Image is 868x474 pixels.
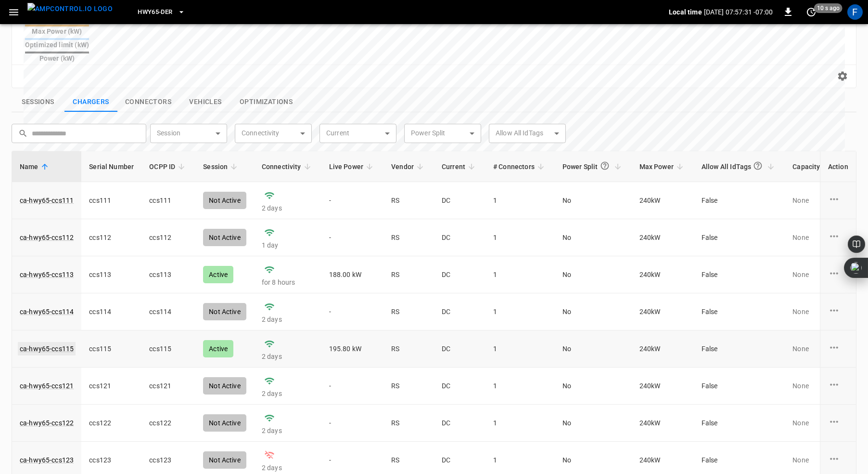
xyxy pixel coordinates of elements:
[555,330,632,368] td: No
[632,293,694,330] td: 240 kW
[20,270,74,279] a: ca-hwy65-ccs113
[694,330,785,368] td: False
[792,381,854,391] p: None
[847,4,863,20] div: profile-icon
[203,340,233,357] div: Active
[702,157,777,176] span: Allow All IdTags
[669,7,702,17] p: Local time
[81,293,141,330] td: ccs114
[262,426,314,435] p: 2 days
[141,405,195,442] td: ccs122
[383,293,434,330] td: RS
[792,418,854,428] p: None
[203,377,246,395] div: Not Active
[814,3,842,13] span: 10 s ago
[20,455,74,465] a: ca-hwy65-ccs123
[262,315,314,324] p: 2 days
[828,416,848,430] div: charge point options
[20,381,74,391] a: ca-hwy65-ccs121
[820,151,856,182] th: Action
[555,368,632,405] td: No
[442,161,478,172] span: Current
[134,3,189,22] button: HWY65-DER
[179,92,232,112] button: show latest vehicles
[321,330,384,368] td: 195.80 kW
[12,92,64,112] button: show latest sessions
[632,405,694,442] td: 240 kW
[321,405,384,442] td: -
[141,368,195,405] td: ccs121
[20,233,74,242] a: ca-hwy65-ccs112
[20,161,51,172] span: Name
[203,303,246,320] div: Not Active
[434,405,485,442] td: DC
[562,157,624,176] span: Power Split
[64,92,117,112] button: show latest charge points
[81,330,141,368] td: ccs115
[639,161,686,172] span: Max Power
[321,368,384,405] td: -
[828,193,848,208] div: charge point options
[694,368,785,405] td: False
[632,330,694,368] td: 240 kW
[81,405,141,442] td: ccs122
[828,379,848,393] div: charge point options
[117,92,179,112] button: show latest connectors
[555,405,632,442] td: No
[485,405,555,442] td: 1
[232,92,300,112] button: show latest optimizations
[383,405,434,442] td: RS
[434,368,485,405] td: DC
[485,368,555,405] td: 1
[485,330,555,368] td: 1
[262,463,314,473] p: 2 days
[632,368,694,405] td: 240 kW
[203,161,240,172] span: Session
[792,307,854,316] p: None
[141,293,195,330] td: ccs114
[485,293,555,330] td: 1
[81,368,141,405] td: ccs121
[383,330,434,368] td: RS
[493,161,547,172] span: # Connectors
[203,451,246,469] div: Not Active
[18,342,76,355] a: ca-hwy65-ccs115
[149,161,188,172] span: OCPP ID
[434,293,485,330] td: DC
[321,293,384,330] td: -
[81,151,141,182] th: Serial Number
[329,161,376,172] span: Live Power
[391,161,426,172] span: Vendor
[828,342,848,356] div: charge point options
[262,352,314,361] p: 2 days
[20,418,74,428] a: ca-hwy65-ccs122
[138,7,172,18] span: HWY65-DER
[203,414,246,432] div: Not Active
[383,368,434,405] td: RS
[694,405,785,442] td: False
[262,389,314,398] p: 2 days
[792,344,854,354] p: None
[785,151,862,182] th: Capacity Schedules
[27,3,113,15] img: ampcontrol.io logo
[141,330,195,368] td: ccs115
[555,293,632,330] td: No
[434,330,485,368] td: DC
[694,293,785,330] td: False
[828,230,848,245] div: charge point options
[828,267,848,282] div: charge point options
[704,7,773,17] p: [DATE] 07:57:31 -07:00
[804,4,819,20] button: set refresh interval
[828,453,848,467] div: charge point options
[262,161,314,172] span: Connectivity
[20,196,74,205] a: ca-hwy65-ccs111
[20,307,74,316] a: ca-hwy65-ccs114
[828,304,848,319] div: charge point options
[792,455,854,465] p: None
